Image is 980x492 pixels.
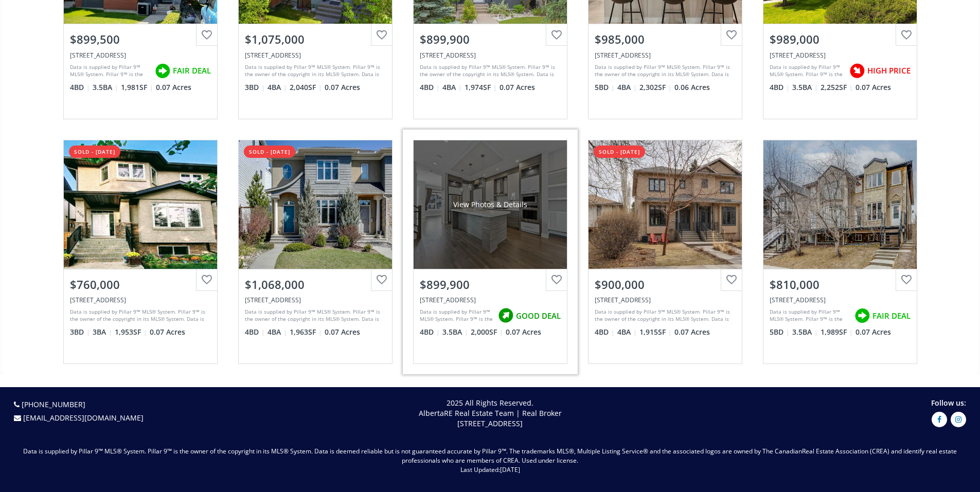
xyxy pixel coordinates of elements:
[420,82,440,93] span: 4 BD
[792,82,818,93] span: 3.5 BA
[70,296,211,304] div: 3707 14 Street SW, Calgary, AB t2t 3w2
[70,51,211,60] div: 2421 29 Avenue SW, Calgary, AB T2T 1P1
[471,327,503,337] span: 2,000 SF
[245,31,386,47] div: $1,075,000
[290,82,322,93] span: 2,040 SF
[70,327,90,337] span: 3 BD
[325,82,360,93] span: 0.07 Acres
[770,277,911,293] div: $810,000
[595,296,736,304] div: 4114 16A Street SW, Calgary, AB T2T 4L2
[22,399,85,409] a: [PHONE_NUMBER]
[595,31,736,47] div: $985,000
[821,82,853,93] span: 2,252 SF
[93,82,118,93] span: 3.5 BA
[639,82,672,93] span: 2,302 SF
[595,82,615,93] span: 5 BD
[516,311,561,321] span: GOOD DEAL
[442,82,462,93] span: 4 BA
[268,82,287,93] span: 4 BA
[403,130,578,374] a: View Photos & Details$899,900[STREET_ADDRESS]Data is supplied by Pillar 9™ MLS® System. Pillar 9™...
[792,327,818,337] span: 3.5 BA
[770,308,849,323] div: Data is supplied by Pillar 9™ MLS® System. Pillar 9™ is the owner of the copyright in its MLS® Sy...
[23,447,802,455] span: Data is supplied by Pillar 9™ MLS® System. Pillar 9™ is the owner of the copyright in its MLS® Sy...
[872,311,911,321] span: FAIR DEAL
[150,327,185,337] span: 0.07 Acres
[852,305,872,326] img: rating icon
[617,82,637,93] span: 4 BA
[770,82,790,93] span: 4 BD
[595,63,733,79] div: Data is supplied by Pillar 9™ MLS® System. Pillar 9™ is the owner of the copyright in its MLS® Sy...
[268,327,287,337] span: 4 BA
[770,63,844,79] div: Data is supplied by Pillar 9™ MLS® System. Pillar 9™ is the owner of the copyright in its MLS® Sy...
[931,398,966,408] span: Follow us:
[245,308,383,323] div: Data is supplied by Pillar 9™ MLS® System. Pillar 9™ is the owner of the copyright in its MLS® Sy...
[442,327,468,337] span: 3.5 BA
[245,51,386,60] div: 1705 48 Avenue SW, Calgary, AB T2T 2T2
[245,327,265,337] span: 4 BD
[115,327,147,337] span: 1,953 SF
[254,398,726,429] p: 2025 All Rights Reserved. AlbertaRE Real Estate Team | Real Broker
[847,61,867,81] img: rating icon
[420,296,561,304] div: 1826 33 Avenue SW, Calgary, AB T2T 1Y9
[70,308,208,323] div: Data is supplied by Pillar 9™ MLS® System. Pillar 9™ is the owner of the copyright in its MLS® Sy...
[617,327,637,337] span: 4 BA
[457,418,523,428] span: [STREET_ADDRESS]
[465,82,497,93] span: 1,974 SF
[453,199,527,210] div: View Photos & Details
[595,51,736,60] div: 2322 24 Avenue SW, Calgary, AB T2T 0Y4
[856,82,891,93] span: 0.07 Acres
[500,82,535,93] span: 0.07 Acres
[770,51,911,60] div: 2107 23 Avenue SW, Calgary, AB T2T5J7
[595,327,615,337] span: 4 BD
[290,327,322,337] span: 1,963 SF
[770,296,911,304] div: 1611 33 Avenue SW, Calgary, AB T2T1Y6
[245,296,386,304] div: 2026 41 Avenue SW, Calgary, AB T2T 2M1
[156,82,191,93] span: 0.07 Acres
[500,465,520,474] span: [DATE]
[639,327,672,337] span: 1,915 SF
[674,327,710,337] span: 0.07 Acres
[402,447,957,465] span: Real Estate Association (CREA) and identify real estate professionals who are members of CREA. Us...
[506,327,541,337] span: 0.07 Acres
[770,31,911,47] div: $989,000
[753,130,928,374] a: $810,000[STREET_ADDRESS]Data is supplied by Pillar 9™ MLS® System. Pillar 9™ is the owner of the ...
[420,277,561,293] div: $899,900
[70,63,150,79] div: Data is supplied by Pillar 9™ MLS® System. Pillar 9™ is the owner of the copyright in its MLS® Sy...
[173,65,211,76] span: FAIR DEAL
[867,65,911,76] span: HIGH PRICE
[595,277,736,293] div: $900,000
[420,327,440,337] span: 4 BD
[10,465,970,475] p: Last Updated:
[578,130,753,374] a: sold - [DATE]$900,000[STREET_ADDRESS]Data is supplied by Pillar 9™ MLS® System. Pillar 9™ is the ...
[495,305,516,326] img: rating icon
[70,277,211,293] div: $760,000
[152,61,173,81] img: rating icon
[93,327,112,337] span: 3 BA
[595,308,733,323] div: Data is supplied by Pillar 9™ MLS® System. Pillar 9™ is the owner of the copyright in its MLS® Sy...
[70,82,90,93] span: 4 BD
[420,31,561,47] div: $899,900
[420,51,561,60] div: 2411 31 Avenue SW, Calgary, AB T2T 1T9
[674,82,710,93] span: 0.06 Acres
[121,82,153,93] span: 1,981 SF
[53,130,228,374] a: sold - [DATE]$760,000[STREET_ADDRESS]Data is supplied by Pillar 9™ MLS® System. Pillar 9™ is the ...
[245,277,386,293] div: $1,068,000
[70,31,211,47] div: $899,500
[770,327,790,337] span: 5 BD
[245,63,383,79] div: Data is supplied by Pillar 9™ MLS® System. Pillar 9™ is the owner of the copyright in its MLS® Sy...
[856,327,891,337] span: 0.07 Acres
[228,130,403,374] a: sold - [DATE]$1,068,000[STREET_ADDRESS]Data is supplied by Pillar 9™ MLS® System. Pillar 9™ is th...
[245,82,265,93] span: 3 BD
[821,327,853,337] span: 1,989 SF
[325,327,360,337] span: 0.07 Acres
[420,308,493,323] div: Data is supplied by Pillar 9™ MLS® System. Pillar 9™ is the owner of the copyright in its MLS® Sy...
[420,63,558,79] div: Data is supplied by Pillar 9™ MLS® System. Pillar 9™ is the owner of the copyright in its MLS® Sy...
[23,413,144,423] a: [EMAIL_ADDRESS][DOMAIN_NAME]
